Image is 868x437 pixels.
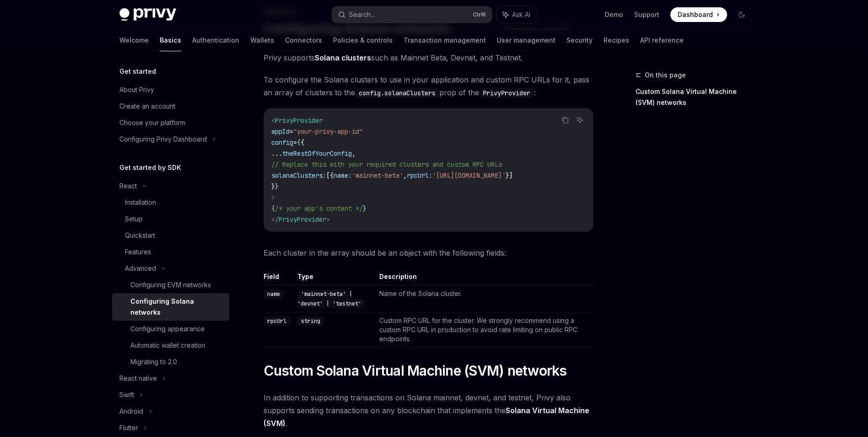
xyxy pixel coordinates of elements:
[160,29,181,51] a: Basics
[125,246,151,257] div: Features
[125,230,155,241] div: Quickstart
[112,98,229,115] a: Create an account
[326,171,334,180] span: [{
[326,215,330,224] span: >
[636,84,756,110] a: Custom Solana Virtual Machine (SVM) networks
[271,204,275,213] span: {
[264,362,567,379] span: Custom Solana Virtual Machine (SVM) networks
[112,82,229,98] a: About Privy
[479,88,534,98] code: PrivyProvider
[119,134,207,145] div: Configuring Privy Dashboard
[473,11,486,18] span: Ctrl K
[119,117,185,128] div: Choose your platform
[112,354,229,370] a: Migrating to 2.0
[119,101,175,112] div: Create an account
[293,127,363,136] span: "your-privy-app-id"
[376,272,593,285] th: Description
[293,138,297,147] span: =
[734,7,749,22] button: Toggle dark mode
[404,29,486,51] a: Transaction management
[112,115,229,131] a: Choose your platform
[282,149,352,158] span: theRestOfYourConfig
[264,406,589,428] a: Solana Virtual Machine (SVM)
[192,29,239,51] a: Authentication
[119,180,137,191] div: React
[112,227,229,244] a: Quickstart
[285,29,322,51] a: Connectors
[290,127,293,136] span: =
[559,114,571,126] button: Copy the contents from the code block
[403,171,407,180] span: ,
[271,193,275,202] span: >
[275,116,323,125] span: PrivyProvider
[130,356,177,367] div: Migrating to 2.0
[271,160,502,169] span: // Replace this with your required clusters and custom RPC URLs
[130,323,205,334] div: Configuring appearance
[645,70,686,81] span: On this page
[271,182,275,191] span: }
[352,171,403,180] span: 'mainnet-beta'
[334,171,352,180] span: name:
[119,406,143,417] div: Android
[376,285,593,312] td: Name of the Solana cluster.
[119,389,134,400] div: Swift
[112,211,229,227] a: Setup
[119,162,181,173] h5: Get started by SDK
[407,171,432,180] span: rpcUrl:
[271,138,293,147] span: config
[678,10,713,19] span: Dashboard
[294,272,376,285] th: Type
[315,53,371,63] a: Solana clusters
[119,373,157,384] div: React native
[332,6,492,23] button: Search...CtrlK
[112,194,229,211] a: Installation
[264,290,284,299] code: name
[301,138,304,147] span: {
[125,263,156,274] div: Advanced
[119,66,156,77] h5: Get started
[279,215,326,224] span: PrivyProvider
[297,290,365,308] code: 'mainnet-beta' | 'devnet' | 'testnet'
[264,73,593,99] span: To configure the Solana clusters to use in your application and custom RPC URLs for it, pass an a...
[264,51,593,64] span: Privy supports such as Mainnet Beta, Devnet, and Testnet.
[271,127,290,136] span: appId
[112,293,229,321] a: Configuring Solana networks
[112,337,229,354] a: Automatic wallet creation
[112,321,229,337] a: Configuring appearance
[512,10,530,19] span: Ask AI
[264,272,294,285] th: Field
[271,116,275,125] span: <
[496,6,537,23] button: Ask AI
[333,29,393,51] a: Policies & controls
[432,171,506,180] span: '[URL][DOMAIN_NAME]'
[130,340,205,351] div: Automatic wallet creation
[297,317,324,326] code: string
[349,9,375,20] div: Search...
[605,10,623,19] a: Demo
[130,279,211,290] div: Configuring EVM networks
[275,204,363,213] span: /* your app's content */
[130,296,224,318] div: Configuring Solana networks
[264,391,593,430] span: In addition to supporting transactions on Solana mainnet, devnet, and testnet, Privy also support...
[112,244,229,260] a: Features
[297,138,301,147] span: {
[125,197,156,208] div: Installation
[264,246,593,259] span: Each cluster in the array should be an object with the following fields:
[271,171,326,180] span: solanaClusters:
[363,204,367,213] span: }
[497,29,555,51] a: User management
[271,149,282,158] span: ...
[355,88,439,98] code: config.solanaClusters
[275,182,279,191] span: }
[574,114,586,126] button: Ask AI
[125,213,143,224] div: Setup
[250,29,274,51] a: Wallets
[566,29,593,51] a: Security
[271,215,279,224] span: </
[119,84,154,95] div: About Privy
[119,29,149,51] a: Welcome
[604,29,629,51] a: Recipes
[640,29,684,51] a: API reference
[506,171,513,180] span: }]
[264,317,290,326] code: rpcUrl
